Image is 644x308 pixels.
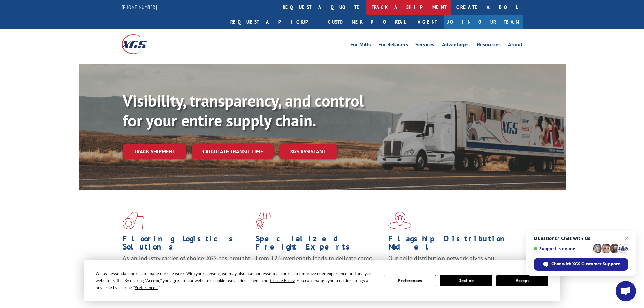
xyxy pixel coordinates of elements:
h1: Flagship Distribution Model [388,235,516,254]
a: Open chat [616,281,636,301]
a: For Mills [350,42,371,49]
b: Visibility, transparency, and control for your entire supply chain. [123,90,364,131]
a: Resources [477,42,501,49]
a: Advantages [442,42,470,49]
a: For Retailers [378,42,408,49]
span: Preferences [135,285,158,290]
a: Join Our Team [444,15,523,29]
span: Cookie Policy [270,278,295,283]
img: xgs-icon-flagship-distribution-model-red [388,212,412,229]
img: xgs-icon-focused-on-flooring-red [256,212,271,229]
a: Customer Portal [323,15,411,29]
button: Accept [496,275,548,286]
h1: Flooring Logistics Solutions [123,235,251,254]
img: xgs-icon-total-supply-chain-intelligence-red [123,212,144,229]
span: Support is online [534,246,591,251]
a: Agent [411,15,444,29]
a: Request a pickup [225,15,323,29]
a: About [508,42,523,49]
button: Decline [440,275,492,286]
button: Preferences [384,275,436,286]
span: Chat with XGS Customer Support [551,261,620,267]
span: Questions? Chat with us! [534,236,628,241]
a: [PHONE_NUMBER] [122,4,157,10]
div: We use essential cookies to make our site work. With your consent, we may also use non-essential ... [96,270,376,291]
div: Cookie Consent Prompt [84,260,560,301]
span: Our agile distribution network gives you nationwide inventory management on demand. [388,254,513,270]
h1: Specialized Freight Experts [256,235,383,254]
a: Calculate transit time [192,144,274,159]
a: XGS ASSISTANT [279,144,337,159]
span: As an industry carrier of choice, XGS has brought innovation and dedication to flooring logistics... [123,254,250,278]
span: Chat with XGS Customer Support [534,258,628,271]
a: Services [415,42,434,49]
a: Track shipment [123,144,186,159]
p: From 123 overlength loads to delicate cargo, our experienced staff knows the best way to move you... [256,254,383,284]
